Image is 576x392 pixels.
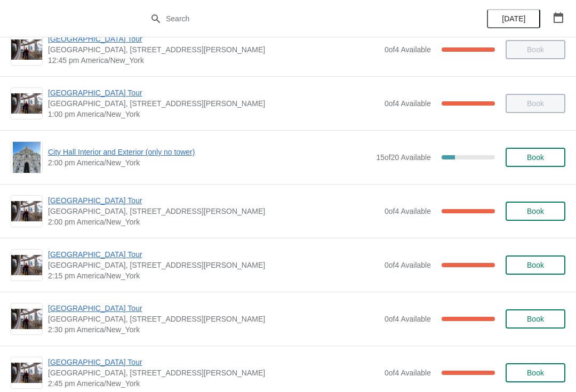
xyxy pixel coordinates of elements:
span: [GEOGRAPHIC_DATA] Tour [48,303,379,314]
img: City Hall Tower Tour | City Hall Visitor Center, 1400 John F Kennedy Boulevard Suite 121, Philade... [11,363,42,383]
img: City Hall Tower Tour | City Hall Visitor Center, 1400 John F Kennedy Boulevard Suite 121, Philade... [11,201,42,222]
span: 15 of 20 Available [376,153,431,162]
button: Book [506,255,565,275]
span: 2:45 pm America/New_York [48,378,379,389]
span: 12:45 pm America/New_York [48,55,379,66]
button: Book [506,148,565,167]
input: Search [165,9,432,28]
img: City Hall Tower Tour | City Hall Visitor Center, 1400 John F Kennedy Boulevard Suite 121, Philade... [11,309,42,330]
span: [GEOGRAPHIC_DATA] Tour [48,87,379,98]
img: City Hall Tower Tour | City Hall Visitor Center, 1400 John F Kennedy Boulevard Suite 121, Philade... [11,93,42,114]
span: 0 of 4 Available [385,261,431,269]
span: [GEOGRAPHIC_DATA], [STREET_ADDRESS][PERSON_NAME] [48,206,379,217]
button: Book [506,309,565,329]
span: Book [527,207,544,215]
button: Book [506,202,565,221]
span: [GEOGRAPHIC_DATA], [STREET_ADDRESS][PERSON_NAME] [48,44,379,55]
span: [GEOGRAPHIC_DATA], [STREET_ADDRESS][PERSON_NAME] [48,314,379,324]
span: 1:00 pm America/New_York [48,109,379,119]
span: Book [527,153,544,162]
button: [DATE] [487,9,540,28]
span: [GEOGRAPHIC_DATA], [STREET_ADDRESS][PERSON_NAME] [48,367,379,378]
span: Book [527,261,544,269]
span: [GEOGRAPHIC_DATA] Tour [48,195,379,206]
span: 2:00 pm America/New_York [48,157,371,168]
span: 0 of 4 Available [385,45,431,54]
button: Book [506,363,565,382]
img: City Hall Interior and Exterior (only no tower) | | 2:00 pm America/New_York [13,142,41,173]
span: 0 of 4 Available [385,207,431,215]
span: 2:15 pm America/New_York [48,270,379,281]
img: City Hall Tower Tour | City Hall Visitor Center, 1400 John F Kennedy Boulevard Suite 121, Philade... [11,39,42,60]
span: 0 of 4 Available [385,369,431,377]
span: 2:30 pm America/New_York [48,324,379,335]
span: 0 of 4 Available [385,315,431,323]
span: [GEOGRAPHIC_DATA] Tour [48,357,379,367]
span: 2:00 pm America/New_York [48,217,379,227]
span: [DATE] [502,14,525,23]
img: City Hall Tower Tour | City Hall Visitor Center, 1400 John F Kennedy Boulevard Suite 121, Philade... [11,255,42,276]
span: Book [527,315,544,323]
span: Book [527,369,544,377]
span: [GEOGRAPHIC_DATA] Tour [48,249,379,260]
span: City Hall Interior and Exterior (only no tower) [48,147,371,157]
span: [GEOGRAPHIC_DATA], [STREET_ADDRESS][PERSON_NAME] [48,98,379,109]
span: [GEOGRAPHIC_DATA], [STREET_ADDRESS][PERSON_NAME] [48,260,379,270]
span: [GEOGRAPHIC_DATA] Tour [48,34,379,44]
span: 0 of 4 Available [385,99,431,108]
